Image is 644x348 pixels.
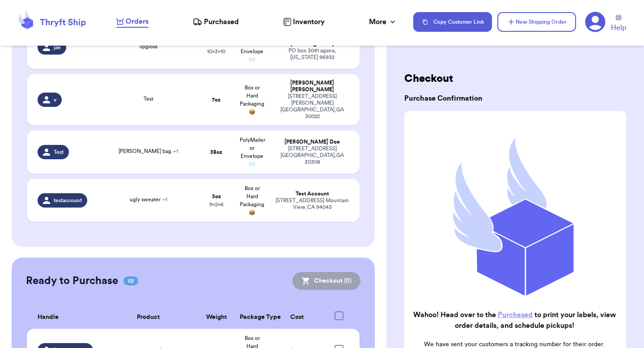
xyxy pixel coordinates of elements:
[54,197,82,204] span: testaccount
[140,44,157,49] span: lipgloss
[210,149,222,155] strong: 38 oz
[275,191,349,197] div: Test Account
[240,186,264,215] span: Box or Hard Packaging 📦
[193,17,239,27] a: Purchased
[144,96,153,102] span: Test
[98,306,199,329] th: Product
[292,272,360,290] button: Checkout (0)
[404,93,626,104] h3: Purchase Confirmation
[123,276,138,285] span: 02
[498,311,533,318] a: Purchased
[497,12,576,32] button: New Shipping Order
[275,139,349,145] div: [PERSON_NAME] Doe
[116,16,148,28] a: Orders
[611,15,626,33] a: Help
[199,306,234,329] th: Weight
[54,96,56,103] span: v
[411,310,617,331] h2: Wahoo! Head over to the to print your labels, view order details, and schedule pickups!
[26,274,118,288] h2: Ready to Purchase
[207,49,225,54] span: 10 x 3 x 10
[119,149,178,154] span: [PERSON_NAME] bag
[173,149,178,154] span: + 1
[212,194,221,199] strong: 3 oz
[369,17,397,27] div: More
[240,137,265,167] span: PolyMailer or Envelope ✉️
[611,22,626,33] span: Help
[275,80,349,93] div: [PERSON_NAME] [PERSON_NAME]
[54,149,64,156] span: Test
[204,17,239,27] span: Purchased
[212,97,220,102] strong: 7 oz
[413,12,492,32] button: Copy Customer Link
[275,145,349,166] div: [STREET_ADDRESS] [GEOGRAPHIC_DATA] , GA 30308
[275,47,349,61] div: PO box 3041 agana , [US_STATE] 96932
[270,306,324,329] th: Cost
[234,306,270,329] th: Package Type
[275,93,349,120] div: [STREET_ADDRESS] [PERSON_NAME][GEOGRAPHIC_DATA] , GA 30022
[404,72,626,86] h2: Checkout
[293,17,325,27] span: Inventory
[130,197,167,202] span: ugly sweater
[126,16,148,27] span: Orders
[240,85,264,115] span: Box or Hard Packaging 📦
[283,17,325,27] a: Inventory
[162,197,167,202] span: + 1
[54,44,61,51] span: jae
[209,202,224,207] span: 9 x 2 x 6
[38,313,59,322] span: Handle
[275,197,349,211] div: [STREET_ADDRESS] Mountain View , CA 94043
